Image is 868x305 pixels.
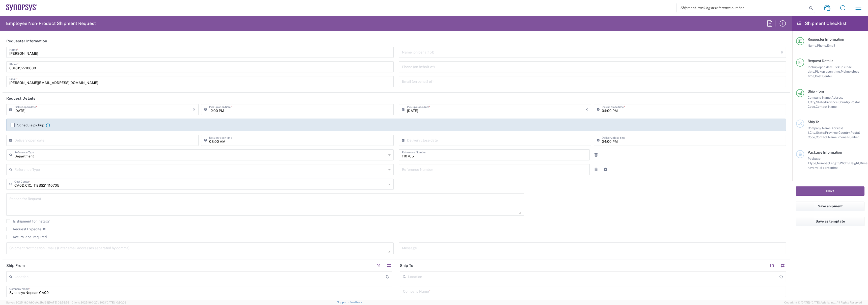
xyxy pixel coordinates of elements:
[106,301,126,304] span: [DATE] 10:20:09
[817,44,827,47] span: Phone,
[48,301,69,304] span: [DATE] 09:52:52
[6,235,47,239] label: Return label required
[808,157,821,165] span: Package 1:
[816,131,838,134] span: State/Province,
[827,44,835,47] span: Email
[6,227,41,231] label: Request Expedite
[808,150,842,154] span: Package Information
[6,301,69,304] span: Server: 2025.18.0-bb0e0c2bd68
[796,217,864,226] button: Save as template
[349,301,362,304] a: Feedback
[592,151,600,158] a: Remove Reference
[817,161,829,165] span: Number,
[784,300,862,305] span: Copyright © [DATE]-[DATE] Agistix Inc., All Rights Reserved
[72,301,126,304] span: Client: 2025.18.0-27d3021
[11,123,44,127] label: Schedule pickup
[6,219,49,223] label: Is shipment for Install?
[808,65,833,69] span: Pickup open date,
[816,135,837,139] span: Contact Name,
[838,131,851,134] span: Country,
[796,186,864,196] button: Next
[837,135,859,139] span: Phone Number
[6,39,47,44] h2: Requester Information
[849,161,860,165] span: Height,
[840,161,849,165] span: Width,
[815,70,841,73] span: Pickup open time,
[829,161,840,165] span: Length,
[808,37,844,41] span: Requester Information
[808,96,831,99] span: Company Name,
[808,89,824,93] span: Ship From
[810,100,816,104] span: City,
[808,44,817,47] span: Name,
[677,3,807,13] input: Shipment, tracking or reference number
[796,202,864,211] button: Save shipment
[838,100,851,104] span: Country,
[808,120,819,124] span: Ship To
[193,105,196,114] i: ×
[6,96,35,101] h2: Request Details
[337,301,350,304] a: Support
[6,263,25,268] h2: Ship From
[585,105,588,114] i: ×
[602,166,609,173] a: Add Reference
[816,105,837,108] span: Contact Name
[6,20,96,26] h2: Employee Non-Product Shipment Request
[400,263,413,268] h2: Ship To
[815,74,832,78] span: Cost Center
[808,59,833,63] span: Request Details
[810,131,816,134] span: City,
[808,126,831,130] span: Company Name,
[592,166,600,173] a: Remove Reference
[809,161,817,165] span: Type,
[816,100,838,104] span: State/Province,
[797,20,847,26] h2: Shipment Checklist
